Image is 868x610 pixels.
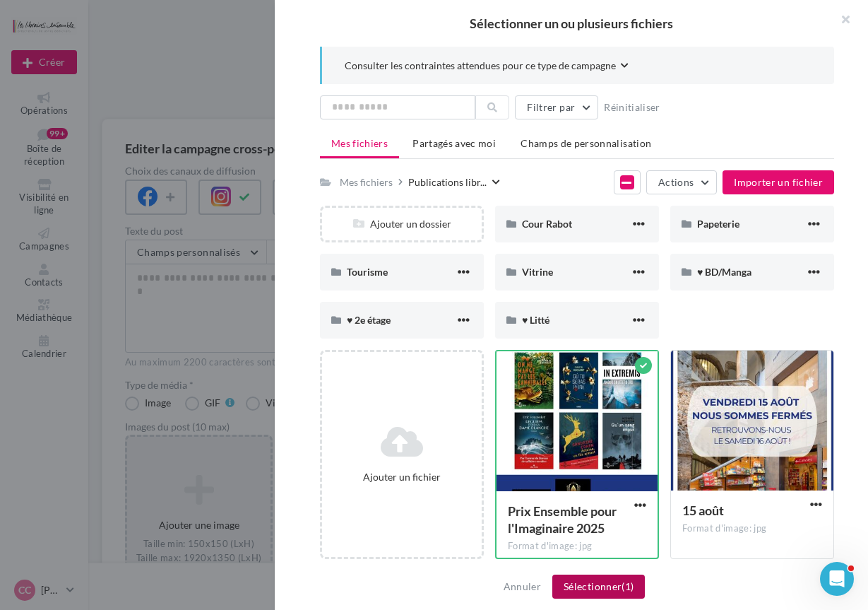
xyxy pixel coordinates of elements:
span: Importer un fichier [734,176,823,188]
button: Consulter les contraintes attendues pour ce type de campagne [345,58,629,76]
div: Format d'image: jpg [508,540,646,553]
span: Mes fichiers [331,137,388,149]
span: Champs de personnalisation [521,137,651,149]
span: ♥ BD/Manga [697,266,751,278]
span: Cour Rabot [522,218,572,230]
span: (1) [622,580,634,592]
span: Actions [658,176,694,188]
span: Partagés avec moi [412,137,496,149]
span: Vitrine [522,266,553,278]
span: ♥ Litté [522,314,549,326]
div: Format d'image: jpg [682,522,822,535]
button: Actions [646,170,717,194]
button: Réinitialiser [598,99,666,116]
iframe: Intercom live chat [820,562,854,596]
div: Mes fichiers [340,175,393,189]
button: Importer un fichier [723,170,834,194]
button: Annuler [498,578,547,595]
span: 15 août [682,503,724,518]
div: Ajouter un fichier [328,470,476,484]
span: Publications libr... [408,175,487,189]
span: Papeterie [697,218,739,230]
button: Filtrer par [515,95,598,119]
span: ♥ 2e étage [347,314,391,326]
button: Sélectionner(1) [552,575,645,599]
h2: Sélectionner un ou plusieurs fichiers [297,17,845,30]
span: Prix Ensemble pour l'Imaginaire 2025 [508,503,617,536]
span: Tourisme [347,266,388,278]
div: Ajouter un dossier [322,217,482,231]
span: Consulter les contraintes attendues pour ce type de campagne [345,59,616,73]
